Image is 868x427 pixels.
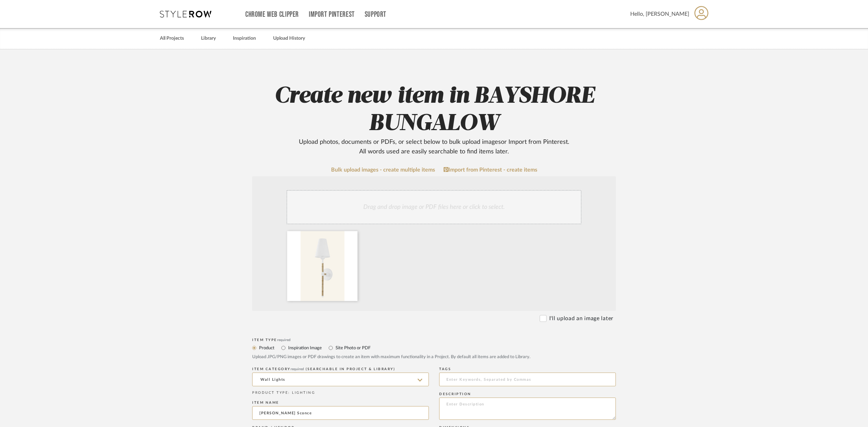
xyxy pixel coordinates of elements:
[215,83,653,156] h2: Create new item in BAYSHORE BUNGALOW
[233,34,256,43] a: Inspiration
[549,314,613,323] label: I'll upload an image later
[306,367,396,371] span: (Searchable in Project & Library)
[201,34,216,43] a: Library
[439,392,616,396] div: Description
[288,344,322,352] label: Inspiration Image
[630,10,689,18] span: Hello, [PERSON_NAME]
[291,367,304,371] span: required
[252,401,429,405] div: Item name
[331,167,435,173] a: Bulk upload images - create multiple items
[252,343,616,352] mat-radio-group: Select item type
[252,338,616,342] div: Item Type
[258,344,274,352] label: Product
[252,406,429,420] input: Enter Name
[252,354,616,361] div: Upload JPG/PNG images or PDF drawings to create an item with maximum functionality in a Project. ...
[252,390,429,395] div: PRODUCT TYPE
[252,367,429,371] div: ITEM CATEGORY
[309,12,355,17] a: Import Pinterest
[444,167,537,173] a: Import from Pinterest - create items
[288,391,315,394] span: : LIGHTING
[365,12,386,17] a: Support
[439,373,616,386] input: Enter Keywords, Separated by Commas
[252,373,429,386] input: Type a category to search and select
[277,338,291,342] span: required
[335,344,371,352] label: Site Photo or PDF
[245,12,299,17] a: Chrome Web Clipper
[160,34,184,43] a: All Projects
[273,34,305,43] a: Upload History
[439,367,616,371] div: Tags
[293,137,575,156] div: Upload photos, documents or PDFs, or select below to bulk upload images or Import from Pinterest ...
